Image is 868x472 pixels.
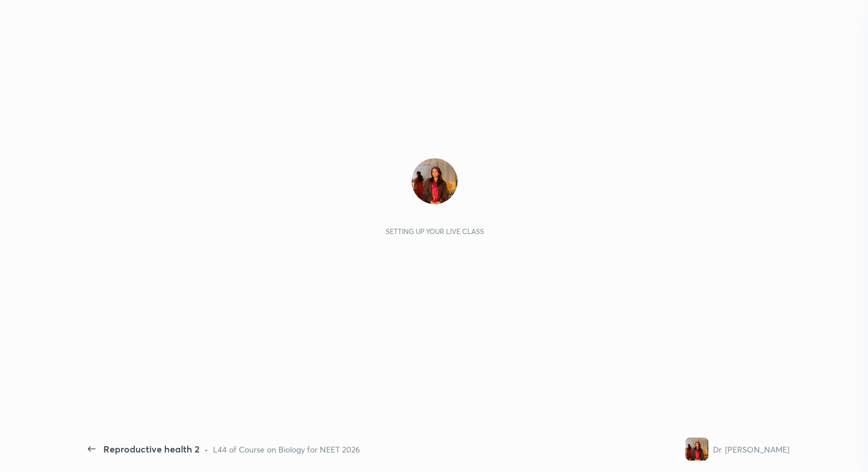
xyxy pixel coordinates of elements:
div: L44 of Course on Biology for NEET 2026 [213,443,360,455]
img: 9fba9e39355a4b27a121417188630cea.jpg [685,438,708,461]
div: Dr. [PERSON_NAME] [713,443,789,455]
img: 9fba9e39355a4b27a121417188630cea.jpg [412,158,458,204]
div: Reproductive health 2 [103,442,200,456]
div: • [204,443,208,455]
div: Setting up your live class [386,227,484,236]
